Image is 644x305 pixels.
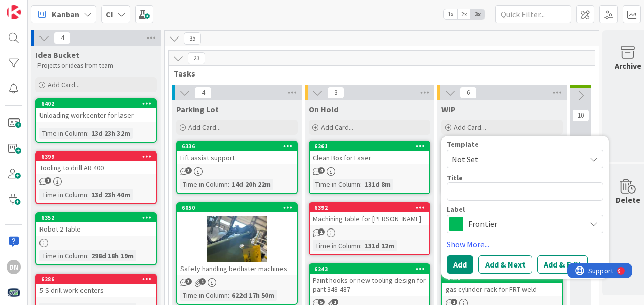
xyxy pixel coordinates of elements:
[106,9,113,19] b: CI
[7,286,21,300] img: avatar
[36,284,156,297] div: 5-S drill work centers
[185,167,192,174] span: 3
[188,123,221,132] span: Add Card...
[447,173,463,182] label: Title
[309,104,338,115] span: On Hold
[174,68,582,79] span: Tasks
[447,206,465,213] span: Label
[447,238,603,250] a: Show More...
[572,109,589,122] span: 10
[362,179,393,190] div: 131d 8m
[360,179,362,190] span: :
[36,275,156,284] div: 6286
[177,203,297,275] div: 6050Safety handling bedlister machines
[36,275,156,297] div: 62865-S drill work centers
[87,189,89,200] span: :
[616,194,640,206] div: Delete
[310,142,429,164] div: 6261Clean Box for Laser
[37,62,155,70] p: Projects or ideas from team
[182,204,297,211] div: 6050
[454,123,486,132] span: Add Card...
[35,50,79,60] span: Idea Bucket
[36,213,156,236] div: 6352Robot 2 Table
[36,99,156,122] div: 6402Unloading workcenter for laser
[313,240,360,251] div: Time in Column
[318,167,325,174] span: 4
[39,250,87,261] div: Time in Column
[180,290,228,301] div: Time in Column
[87,128,89,139] span: :
[52,8,79,20] span: Kanban
[51,4,56,12] div: 9+
[7,5,21,19] img: Visit kanbanzone.com
[177,203,297,212] div: 6050
[321,123,353,132] span: Add Card...
[36,222,156,236] div: Robot 2 Table
[229,290,277,301] div: 622d 17h 50m
[495,5,571,23] input: Quick Filter...
[310,203,429,212] div: 6392
[228,290,229,301] span: :
[447,255,473,274] button: Add
[360,240,362,251] span: :
[199,278,206,285] span: 1
[310,264,429,274] div: 6243
[442,283,562,296] div: gas cylinder rack for FRT weld
[45,177,51,184] span: 1
[310,264,429,296] div: 6243Paint hooks or new tooling design for part 348-487
[188,52,205,64] span: 23
[36,152,156,174] div: 6399Tooling to drill AR 400
[615,60,641,72] div: Archive
[36,213,156,222] div: 6352
[228,179,229,190] span: :
[310,151,429,164] div: Clean Box for Laser
[89,128,133,139] div: 13d 23h 32m
[460,87,477,99] span: 6
[447,141,479,148] span: Template
[452,152,578,166] span: Not Set
[39,189,87,200] div: Time in Column
[39,128,87,139] div: Time in Column
[177,151,297,164] div: Lift assist support
[537,255,588,274] button: Add & Edit
[310,274,429,296] div: Paint hooks or new tooling design for part 348-487
[180,179,228,190] div: Time in Column
[310,142,429,151] div: 6261
[182,143,297,150] div: 6336
[310,203,429,225] div: 6392Machining table for [PERSON_NAME]
[478,255,532,274] button: Add & Next
[41,276,156,283] div: 6286
[327,87,344,99] span: 3
[314,204,429,211] div: 6392
[457,9,471,19] span: 2x
[48,80,80,89] span: Add Card...
[89,250,136,261] div: 298d 18h 19m
[36,108,156,122] div: Unloading workcenter for laser
[177,142,297,164] div: 6336Lift assist support
[468,217,581,231] span: Frontier
[471,9,485,19] span: 3x
[314,265,429,273] div: 6243
[444,9,457,19] span: 1x
[185,278,192,285] span: 3
[184,32,201,45] span: 35
[36,161,156,174] div: Tooling to drill AR 400
[89,189,133,200] div: 13d 23h 40m
[36,99,156,108] div: 6402
[7,260,21,274] div: DN
[362,240,397,251] div: 131d 12m
[441,104,456,115] span: WIP
[176,104,219,115] span: Parking Lot
[54,32,71,44] span: 4
[194,87,212,99] span: 4
[314,143,429,150] div: 6261
[310,212,429,225] div: Machining table for [PERSON_NAME]
[442,274,562,296] div: 6400gas cylinder rack for FRT weld
[41,214,156,221] div: 6352
[36,152,156,161] div: 6399
[41,153,156,160] div: 6399
[87,250,89,261] span: :
[177,262,297,275] div: Safety handling bedlister machines
[41,100,156,107] div: 6402
[21,2,46,14] span: Support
